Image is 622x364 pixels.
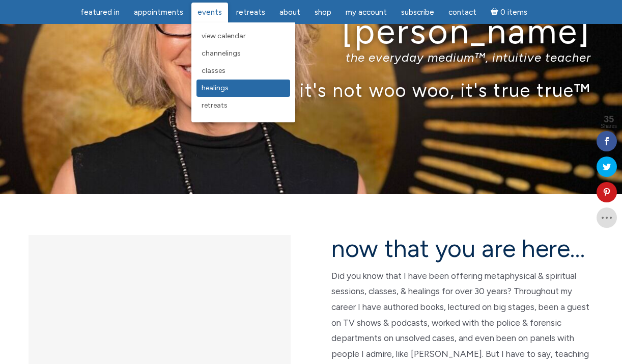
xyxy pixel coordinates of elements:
[448,8,476,17] span: Contact
[80,8,120,17] span: featured in
[196,97,290,114] a: Retreats
[31,50,591,65] p: the everyday medium™, intuitive teacher
[196,62,290,80] a: Classes
[128,3,189,22] a: Appointments
[196,45,290,62] a: Channelings
[395,3,440,22] a: Subscribe
[273,3,306,22] a: About
[346,8,387,17] span: My Account
[601,124,617,129] span: Shares
[491,8,500,17] i: Cart
[485,2,533,22] a: Cart0 items
[279,8,300,17] span: About
[134,8,183,17] span: Appointments
[230,3,271,22] a: Retreats
[74,3,126,22] a: featured in
[442,3,483,22] a: Contact
[197,8,222,17] span: Events
[196,28,290,45] a: View Calendar
[331,235,593,262] h2: now that you are here…
[340,3,393,22] a: My Account
[236,8,265,17] span: Retreats
[401,8,434,17] span: Subscribe
[202,49,241,58] span: Channelings
[202,32,246,40] span: View Calendar
[202,84,229,92] span: Healings
[500,9,527,16] span: 0 items
[202,101,228,110] span: Retreats
[315,8,331,17] span: Shop
[31,79,591,101] p: it's not woo woo, it's true true™
[202,66,225,75] span: Classes
[308,3,337,22] a: Shop
[31,12,591,50] h1: [PERSON_NAME]
[191,3,228,22] a: Events
[196,80,290,97] a: Healings
[601,115,617,124] span: 35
